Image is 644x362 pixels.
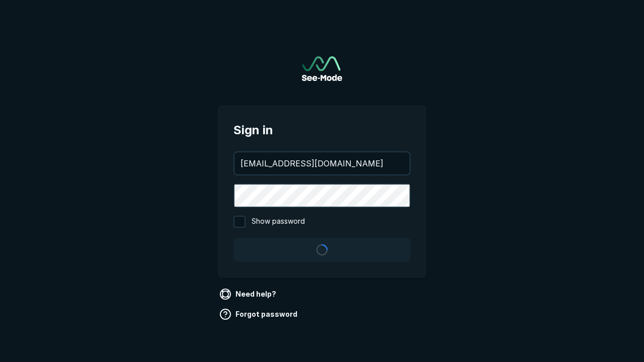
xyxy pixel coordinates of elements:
img: See-Mode Logo [302,56,342,81]
a: Forgot password [217,306,301,322]
input: your@email.com [234,152,410,174]
a: Need help? [217,286,280,302]
span: Show password [252,216,305,228]
span: Sign in [233,121,411,139]
a: Go to sign in [302,56,342,81]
